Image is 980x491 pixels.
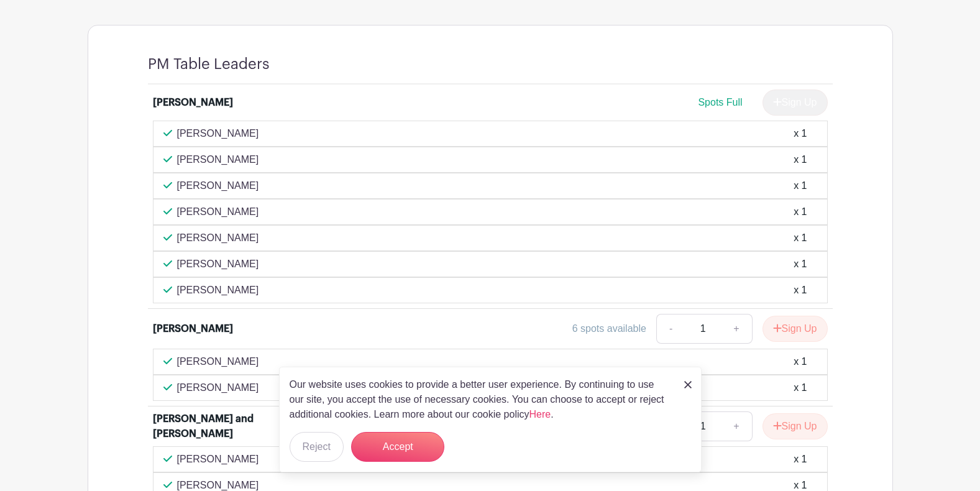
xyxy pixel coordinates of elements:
[177,452,259,467] p: [PERSON_NAME]
[177,178,259,193] p: [PERSON_NAME]
[656,314,685,344] a: -
[177,231,259,245] p: [PERSON_NAME]
[177,257,259,272] p: [PERSON_NAME]
[153,321,233,336] div: [PERSON_NAME]
[177,354,259,369] p: [PERSON_NAME]
[153,411,307,441] div: [PERSON_NAME] and [PERSON_NAME]
[177,283,259,298] p: [PERSON_NAME]
[177,380,259,395] p: [PERSON_NAME]
[721,314,752,344] a: +
[794,257,807,272] div: x 1
[794,380,807,395] div: x 1
[794,178,807,193] div: x 1
[684,381,692,388] img: close_button-5f87c8562297e5c2d7936805f587ecaba9071eb48480494691a3f1689db116b3.svg
[794,152,807,167] div: x 1
[529,409,551,420] a: Here
[794,354,807,369] div: x 1
[794,204,807,219] div: x 1
[794,126,807,141] div: x 1
[290,377,671,422] p: Our website uses cookies to provide a better user experience. By continuing to use our site, you ...
[351,432,444,462] button: Accept
[794,452,807,467] div: x 1
[794,231,807,245] div: x 1
[177,204,259,219] p: [PERSON_NAME]
[177,152,259,167] p: [PERSON_NAME]
[762,413,828,439] button: Sign Up
[153,95,233,110] div: [PERSON_NAME]
[177,126,259,141] p: [PERSON_NAME]
[721,411,752,441] a: +
[698,97,742,108] span: Spots Full
[794,283,807,298] div: x 1
[762,316,828,342] button: Sign Up
[572,321,646,336] div: 6 spots available
[148,55,270,73] h4: PM Table Leaders
[290,432,344,462] button: Reject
